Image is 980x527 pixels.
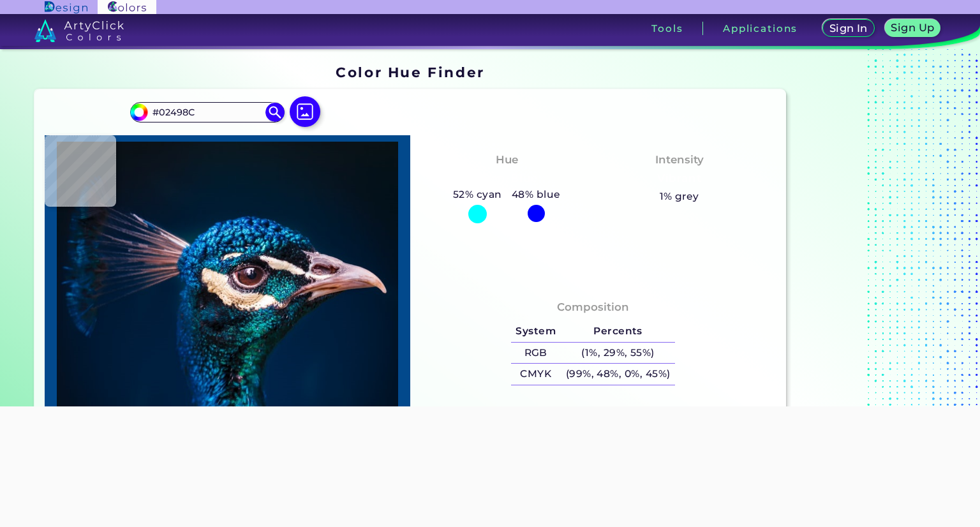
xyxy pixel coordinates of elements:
[557,298,629,316] h4: Composition
[511,364,561,385] h5: CMYK
[34,19,124,42] img: logo_artyclick_colors_white.svg
[265,103,285,122] img: icon search
[511,321,561,342] h5: System
[496,151,518,169] h4: Hue
[660,188,699,205] h5: 1% grey
[723,24,798,33] h3: Applications
[448,186,507,203] h5: 52% cyan
[51,142,404,496] img: img_pavlin.jpg
[651,24,683,33] h3: Tools
[825,20,872,36] a: Sign In
[655,151,704,169] h4: Intensity
[336,63,484,82] h1: Color Hue Finder
[561,321,675,342] h5: Percents
[148,103,267,121] input: type color..
[561,364,675,385] h5: (99%, 48%, 0%, 45%)
[791,59,951,518] iframe: Advertisement
[893,23,933,33] h5: Sign Up
[290,96,320,127] img: icon picture
[651,171,707,186] h3: Vibrant
[511,343,561,364] h5: RGB
[887,20,938,36] a: Sign Up
[45,1,87,13] img: ArtyClick Design logo
[561,343,675,364] h5: (1%, 29%, 55%)
[507,186,565,203] h5: 48% blue
[471,171,543,186] h3: Cyan-Blue
[831,24,866,33] h5: Sign In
